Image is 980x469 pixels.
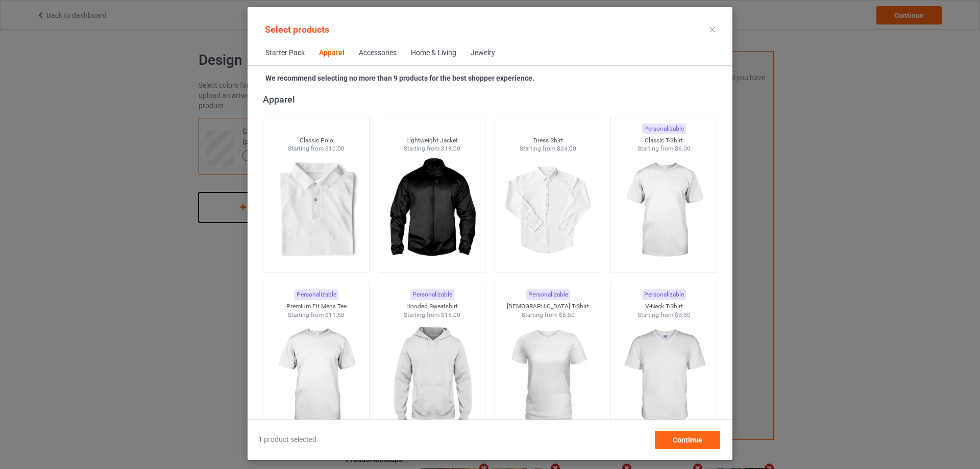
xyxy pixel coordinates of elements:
img: regular.jpg [618,153,709,267]
span: Select products [265,24,329,35]
span: 1 product selected [258,435,316,445]
span: $24.00 [557,145,576,152]
div: Apparel [319,48,345,58]
div: Accessories [359,48,397,58]
span: $9.50 [675,311,691,318]
div: Starting from [379,144,485,153]
div: Starting from [379,311,485,319]
img: regular.jpg [502,319,594,433]
img: regular.jpg [271,319,362,433]
div: Personalizable [642,124,686,134]
div: Starting from [263,144,370,153]
img: regular.jpg [618,319,709,433]
div: Lightweight Jacket [379,136,485,145]
span: $11.50 [325,311,345,318]
div: Continue [655,431,720,449]
span: $19.00 [441,145,460,152]
div: Apparel [263,93,722,105]
img: regular.jpg [386,153,478,267]
span: $15.00 [441,311,460,318]
strong: We recommend selecting no more than 9 products for the best shopper experience. [265,74,534,82]
div: Home & Living [411,48,456,58]
div: Personalizable [295,289,338,300]
img: regular.jpg [502,153,594,267]
div: Jewelry [471,48,495,58]
span: $6.00 [675,145,691,152]
span: $6.50 [559,311,575,318]
div: Dress Shirt [495,136,601,145]
div: Classic Polo [263,136,370,145]
div: Starting from [611,311,717,319]
span: Continue [673,436,702,444]
img: regular.jpg [386,319,478,433]
img: regular.jpg [271,153,362,267]
div: Starting from [495,311,601,319]
div: [DEMOGRAPHIC_DATA] T-Shirt [495,302,601,311]
span: $10.00 [325,145,345,152]
div: Starting from [495,144,601,153]
div: Hooded Sweatshirt [379,302,485,311]
div: Starting from [611,144,717,153]
div: Classic T-Shirt [611,136,717,145]
div: V-Neck T-Shirt [611,302,717,311]
div: Personalizable [410,289,454,300]
div: Personalizable [642,289,686,300]
span: Starter Pack [258,41,312,65]
div: Starting from [263,311,370,319]
div: Premium Fit Mens Tee [263,302,370,311]
div: Personalizable [526,289,570,300]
